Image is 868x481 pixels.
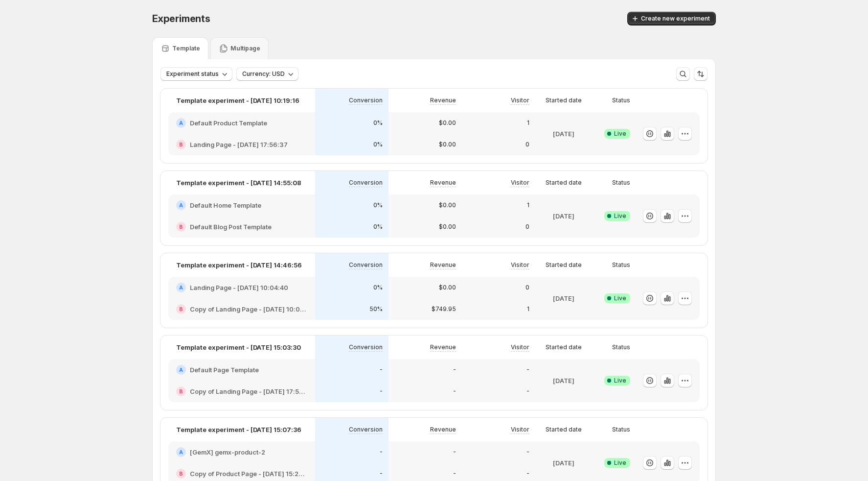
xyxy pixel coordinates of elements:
[373,284,383,291] p: 0%
[190,118,267,128] h2: Default Product Template
[190,365,259,375] h2: Default Page Template
[453,387,456,395] p: -
[432,305,456,313] p: $749.95
[373,141,383,148] p: 0%
[179,202,183,208] h2: A
[546,179,582,187] p: Started date
[230,45,260,52] p: Multipage
[612,343,630,351] p: Status
[439,141,456,148] p: $0.00
[527,201,529,209] p: 1
[553,293,574,303] p: [DATE]
[176,178,301,188] p: Template experiment - [DATE] 14:55:08
[152,13,210,24] span: Experiments
[612,179,630,187] p: Status
[176,342,301,352] p: Template experiment - [DATE] 15:03:30
[527,119,529,127] p: 1
[526,448,529,456] p: -
[349,343,383,351] p: Conversion
[614,459,626,467] span: Live
[453,448,456,456] p: -
[430,96,456,104] p: Revenue
[349,179,383,187] p: Conversion
[190,200,261,210] h2: Default Home Template
[190,469,307,479] h2: Copy of Product Page - [DATE] 15:25:07
[553,129,574,139] p: [DATE]
[527,305,529,313] p: 1
[627,12,716,25] button: Create new experiment
[242,70,285,78] span: Currency: USD
[179,449,183,455] h2: A
[546,96,582,104] p: Started date
[511,426,529,433] p: Visitor
[641,15,710,23] span: Create new experiment
[160,67,232,81] button: Experiment status
[439,201,456,209] p: $0.00
[190,283,288,292] h2: Landing Page - [DATE] 10:04:40
[612,426,630,433] p: Status
[179,285,183,290] h2: A
[380,448,383,456] p: -
[525,223,529,231] p: 0
[166,70,219,78] span: Experiment status
[369,305,383,313] p: 50%
[612,261,630,269] p: Status
[546,343,582,351] p: Started date
[439,119,456,127] p: $0.00
[439,223,456,231] p: $0.00
[179,120,183,126] h2: A
[614,294,626,302] span: Live
[179,471,183,477] h2: B
[511,179,529,187] p: Visitor
[176,260,302,270] p: Template experiment - [DATE] 14:46:56
[172,45,200,52] p: Template
[179,142,183,147] h2: B
[430,261,456,269] p: Revenue
[373,201,383,209] p: 0%
[190,386,307,396] h2: Copy of Landing Page - [DATE] 17:56:37
[373,119,383,127] p: 0%
[179,224,183,230] h2: B
[430,426,456,433] p: Revenue
[553,211,574,221] p: [DATE]
[430,179,456,187] p: Revenue
[373,223,383,231] p: 0%
[179,367,183,373] h2: A
[511,343,529,351] p: Visitor
[546,261,582,269] p: Started date
[525,141,529,148] p: 0
[190,140,288,149] h2: Landing Page - [DATE] 17:56:37
[349,96,383,104] p: Conversion
[526,470,529,478] p: -
[511,261,529,269] p: Visitor
[349,426,383,433] p: Conversion
[380,366,383,374] p: -
[190,304,307,314] h2: Copy of Landing Page - [DATE] 10:04:40
[179,388,183,394] h2: B
[526,366,529,374] p: -
[614,212,626,220] span: Live
[614,130,626,138] span: Live
[176,96,299,105] p: Template experiment - [DATE] 10:19:16
[190,447,265,457] h2: [GemX] gemx-product-2
[511,96,529,104] p: Visitor
[453,470,456,478] p: -
[694,67,708,81] button: Sort the results
[439,284,456,291] p: $0.00
[380,387,383,395] p: -
[614,377,626,385] span: Live
[546,426,582,433] p: Started date
[349,261,383,269] p: Conversion
[179,306,183,312] h2: B
[236,67,298,81] button: Currency: USD
[190,222,272,232] h2: Default Blog Post Template
[553,458,574,468] p: [DATE]
[525,284,529,291] p: 0
[430,343,456,351] p: Revenue
[176,425,301,434] p: Template experiment - [DATE] 15:07:36
[612,96,630,104] p: Status
[553,376,574,385] p: [DATE]
[380,470,383,478] p: -
[453,366,456,374] p: -
[526,387,529,395] p: -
